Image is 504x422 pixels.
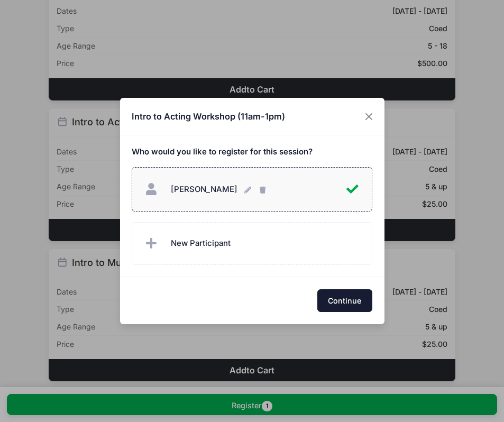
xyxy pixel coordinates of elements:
h4: Intro to Acting Workshop (11am-1pm) [132,110,285,123]
button: [PERSON_NAME] [260,178,268,201]
h5: Who would you like to register for this session? [132,148,372,157]
button: Close [359,107,378,126]
span: New Participant [171,237,231,249]
button: [PERSON_NAME] [244,178,253,201]
button: Continue [317,289,372,312]
span: [PERSON_NAME] [171,185,237,194]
